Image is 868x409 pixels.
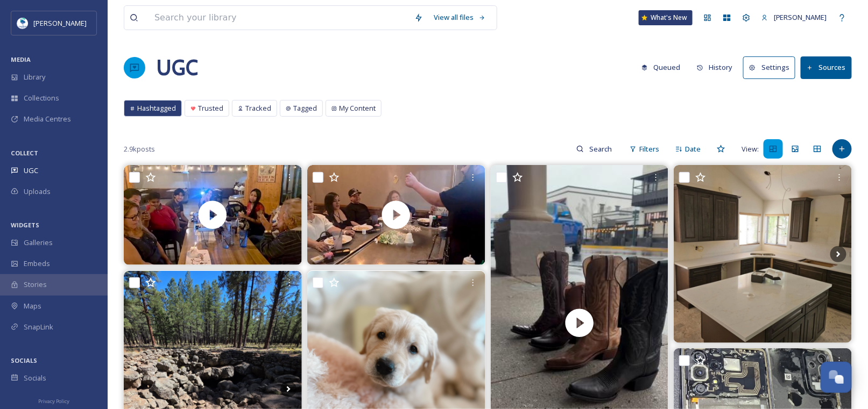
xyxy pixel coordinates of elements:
span: View: [742,144,759,154]
a: What's New [639,10,693,25]
span: My Content [339,103,376,113]
a: History [691,57,744,78]
img: thumbnail [124,165,302,265]
span: MEDIA [11,55,31,63]
span: Galleries [24,238,53,248]
video: 🎉 Happy Birthday, Liza! 🎂 Wishing you a year filled with joy, laughter, and unforgettable sushi m... [124,165,302,265]
span: SOCIALS [11,356,37,364]
input: Search [584,138,619,160]
button: Settings [743,56,795,78]
span: [PERSON_NAME] [774,12,827,22]
a: Settings [743,56,801,78]
span: UGC [24,166,38,176]
a: Privacy Policy [38,394,69,407]
button: Open Chat [821,362,852,393]
span: Media Centres [24,114,71,124]
button: Queued [636,57,686,78]
span: Uploads [24,186,51,197]
a: [PERSON_NAME] [756,7,832,28]
a: UGC [156,52,198,84]
span: Filters [639,144,659,154]
button: Sources [801,56,852,78]
span: WIDGETS [11,221,39,229]
span: COLLECT [11,149,38,157]
button: History [691,57,738,78]
img: You know that “almost there” stage where you can finally see it coming together? That’s where we’... [674,165,852,343]
span: Hashtagged [137,103,176,113]
span: Trusted [198,103,223,113]
img: download.jpeg [17,18,28,28]
span: Stories [24,279,47,290]
img: thumbnail [307,165,485,265]
span: Tracked [245,103,271,113]
a: Queued [636,57,691,78]
span: Embeds [24,259,50,269]
span: Library [24,72,45,82]
span: Privacy Policy [38,398,69,405]
span: Tagged [293,103,317,113]
video: 🔥 Happy Birthday, Pablo! 🔥 Celebrating another trip around the sun the only way that matters — wi... [307,165,485,265]
span: Socials [24,373,46,383]
span: Maps [24,301,41,311]
span: Collections [24,93,59,103]
a: View all files [428,7,491,28]
span: [PERSON_NAME] [33,18,87,28]
span: 2.9k posts [124,144,155,154]
input: Search your library [149,6,409,30]
span: Date [685,144,701,154]
span: SnapLink [24,322,53,332]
